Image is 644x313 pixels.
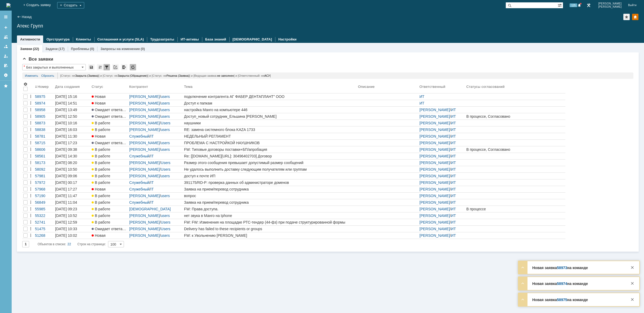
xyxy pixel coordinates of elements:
a: users [161,114,170,119]
a: ИТ [451,207,456,211]
a: [PERSON_NAME] [419,154,450,158]
a: Ожидает ответа контрагента [91,140,128,146]
span: [PERSON_NAME] [598,5,622,8]
a: В работе [91,146,128,153]
a: ИТ [451,220,456,224]
a: [PERSON_NAME] [129,108,160,112]
div: 58974 [35,101,53,105]
a: Доступ к папкам [183,100,357,106]
a: В процессе, Согласовано [465,146,565,153]
div: 58873 [35,121,53,125]
a: IT [150,180,154,185]
a: [DATE] 13:49 [54,107,91,113]
a: ИТ [451,141,456,145]
a: Не удалось выполнить доставку следующим получателям или группам [183,166,357,173]
div: Создать [57,2,84,8]
a: В работе [91,126,128,133]
th: Дата создания [54,81,91,93]
a: Размер этого сообщения превышает допустимый размер сообщений [183,160,357,166]
span: Новая [92,134,106,138]
a: нет звука в Манго на Iphone [183,212,357,219]
a: 58781 [34,133,54,139]
div: Контрагент [129,85,149,89]
a: [PERSON_NAME] [419,141,450,145]
a: Служебный [129,187,149,191]
div: [DATE] 10:50 [55,167,77,171]
div: Размер этого сообщения превышает допустимый размер сообщений [184,161,356,165]
div: [DATE] 14:30 [55,154,77,158]
a: Ожидает ответа контрагента [91,113,128,120]
a: IT [150,134,154,138]
a: users [161,128,170,132]
div: [DATE] 17:27 [55,187,77,191]
div: 57190 [35,194,53,198]
div: 58606 [35,147,53,152]
div: 58092 [35,167,53,171]
span: В работе [92,214,110,218]
div: FW: Права доступа. [184,207,356,211]
a: [PERSON_NAME] [129,194,160,198]
a: [DATE] 11:04 [54,199,91,206]
a: 57190 [34,193,54,199]
span: В работе [92,174,110,178]
a: [PERSON_NAME] [419,207,450,211]
a: В работе [91,153,128,159]
span: Ожидает ответа контрагента [92,114,144,119]
span: В работе [92,161,110,165]
a: Активности [20,37,40,41]
div: подключение контрагента АГ ФАБЕР ДЕНТАПЛАНТ" ООО [184,94,356,99]
a: [PERSON_NAME] [419,108,450,112]
a: Доступ_новый сотрудник_Ельшина [PERSON_NAME] [183,113,357,120]
a: 58958 [34,107,54,113]
a: [PERSON_NAME] [419,194,450,198]
a: ИТ [451,108,456,112]
a: В работе [91,179,128,186]
a: users [161,101,170,105]
a: 58873 [34,120,54,126]
a: НЕДЕЛЬНЫЙ РЕГЛАМЕНТ [183,133,357,139]
div: В процессе, Согласовано [466,114,564,119]
a: [PERSON_NAME] [129,141,160,145]
div: [DATE] 09:23 [55,207,77,211]
a: Трудозатраты [150,37,174,41]
div: Ответственный [419,85,446,89]
a: Заявка на прием/перевод сотрудника [183,199,357,206]
a: 391175/RD-P: проверка данных об администраторе доменов [183,179,357,186]
a: Users [161,161,171,165]
div: 58975 [35,94,53,99]
a: ИТ [451,121,456,125]
a: [PERSON_NAME] [419,187,450,191]
a: [DATE] 17:23 [54,140,91,146]
a: [DATE] 09:38 [54,146,91,153]
div: Скопировать ссылку на список [112,64,119,70]
a: ИТ [451,180,456,185]
a: [PERSON_NAME] [419,214,450,218]
a: настройка Манго на компьютере 446 [183,107,357,113]
div: Сохранить вид [88,64,95,70]
a: В работе [91,193,128,199]
div: FW: Типовые договоры поставки+БП/апробация [184,147,356,152]
div: FW: FW: Изменения на площадке РТС-тендер (44-фз) при подаче структурированной формы заявки [184,220,356,224]
a: users [161,194,170,198]
a: 58974 [34,100,54,106]
span: В работе [92,167,110,171]
a: users [161,174,170,178]
a: ИТ [419,101,424,105]
a: FW: Типовые договоры поставки+БП/апробация [183,146,357,153]
a: [DATE] 12:59 [54,219,91,225]
div: Тема [184,85,193,89]
div: Изменить домашнюю страницу [632,14,638,20]
a: FW: Права доступа. [183,206,357,212]
div: Статус [92,85,103,89]
a: Мои заявки [2,52,10,60]
a: [DATE] 17:27 [54,186,91,192]
a: Delivery has failed to these recipients or groups [183,226,357,232]
a: [PERSON_NAME] [419,128,450,132]
a: [PERSON_NAME] [129,161,160,165]
a: Новая [91,186,128,192]
div: [DATE] 09:38 [55,147,77,152]
div: [DATE] 13:49 [55,108,77,112]
span: Новая [92,94,106,99]
a: Мои согласования [2,61,10,70]
a: Новая [91,133,128,139]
